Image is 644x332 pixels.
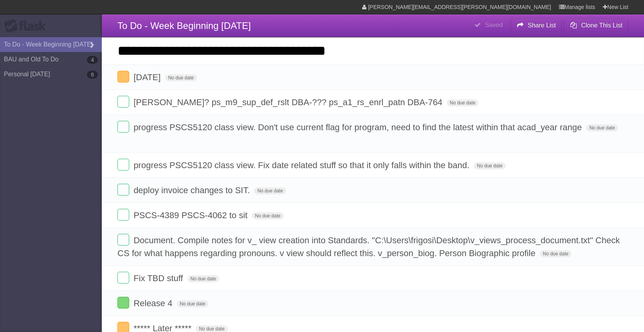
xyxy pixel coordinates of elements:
label: Done [117,234,129,246]
button: Clone This List [564,18,628,32]
span: No due date [188,275,219,282]
span: No due date [447,99,478,106]
span: Fix TBD stuff [133,273,185,283]
label: Done [117,209,129,221]
span: No due date [586,124,618,131]
label: Done [117,184,129,196]
label: Done [117,121,129,133]
b: Share List [528,22,556,29]
label: Done [117,71,129,83]
b: Saved [485,22,503,28]
span: PSCS-4389 PSCS-4062 to sit [133,210,249,220]
span: [DATE] [133,72,162,82]
span: Document. Compile notes for v_ view creation into Standards. "C:\Users\frigosi\Desktop\v_views_pr... [117,235,620,258]
label: Done [117,272,129,284]
span: progress PSCS5120 class view. Don't use current flag for program, need to find the latest within ... [133,122,584,132]
label: Done [117,159,129,170]
span: Release 4 [133,298,174,308]
label: Done [117,96,129,108]
span: progress PSCS5120 class view. Fix date related stuff so that it only falls within the band. [133,160,471,170]
b: Clone This List [581,22,622,29]
label: Done [117,297,129,309]
span: No due date [540,250,572,257]
span: To Do - Week Beginning [DATE] [117,20,251,31]
span: deploy invoice changes to SIT. [133,185,252,195]
span: No due date [165,74,197,81]
span: No due date [252,212,283,219]
span: No due date [254,187,286,194]
button: Share List [511,18,562,32]
span: [PERSON_NAME]? ps_m9_sup_def_rslt DBA-??? ps_a1_rs_enrl_patn DBA-764 [133,97,444,107]
div: Flask [4,19,51,33]
b: 4 [87,56,98,64]
span: No due date [177,300,208,307]
span: No due date [474,162,505,169]
b: 6 [87,71,98,79]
